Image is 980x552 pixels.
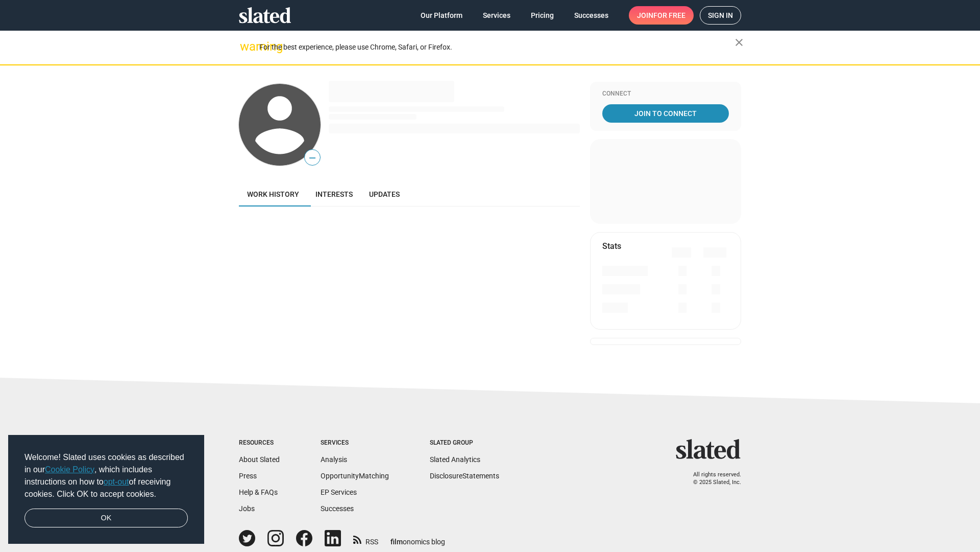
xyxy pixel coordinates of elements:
[239,455,280,464] a: About Slated
[637,6,685,25] span: Join
[24,451,188,500] span: Welcome! Slated uses cookies as described in our , which includes instructions on how to of recei...
[708,7,733,24] span: Sign in
[566,6,617,25] a: Successes
[531,6,554,25] span: Pricing
[8,435,204,544] div: cookieconsent
[430,472,499,480] a: DisclosureStatements
[240,40,252,53] mat-icon: warning
[259,40,735,54] div: For the best experience, please use Chrome, Safari, or Firefox.
[315,190,353,198] span: Interests
[239,439,280,447] div: Resources
[104,477,129,486] a: opt-out
[239,488,278,496] a: Help & FAQs
[24,509,188,528] a: dismiss cookie message
[239,504,255,513] a: Jobs
[321,439,389,447] div: Services
[653,6,685,25] span: for free
[361,182,408,206] a: Updates
[700,6,741,25] a: Sign in
[733,36,745,49] mat-icon: close
[412,6,471,25] a: Our Platform
[321,472,389,480] a: OpportunityMatching
[321,488,357,496] a: EP Services
[390,529,445,547] a: filmonomics blog
[483,6,510,25] span: Services
[307,182,361,206] a: Interests
[390,538,403,546] span: film
[475,6,519,25] a: Services
[321,455,347,464] a: Analysis
[239,472,257,480] a: Press
[682,471,741,486] p: All rights reserved. © 2025 Slated, Inc.
[247,190,299,198] span: Work history
[629,6,694,25] a: Joinfor free
[421,6,462,25] span: Our Platform
[602,90,729,98] div: Connect
[604,104,727,123] span: Join To Connect
[574,6,608,25] span: Successes
[602,241,621,251] mat-card-title: Stats
[430,455,480,464] a: Slated Analytics
[305,151,320,165] span: —
[369,190,400,198] span: Updates
[353,531,378,547] a: RSS
[239,182,307,206] a: Work history
[602,104,729,123] a: Join To Connect
[430,439,499,447] div: Slated Group
[45,465,94,474] a: Cookie Policy
[523,6,562,25] a: Pricing
[321,504,354,513] a: Successes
